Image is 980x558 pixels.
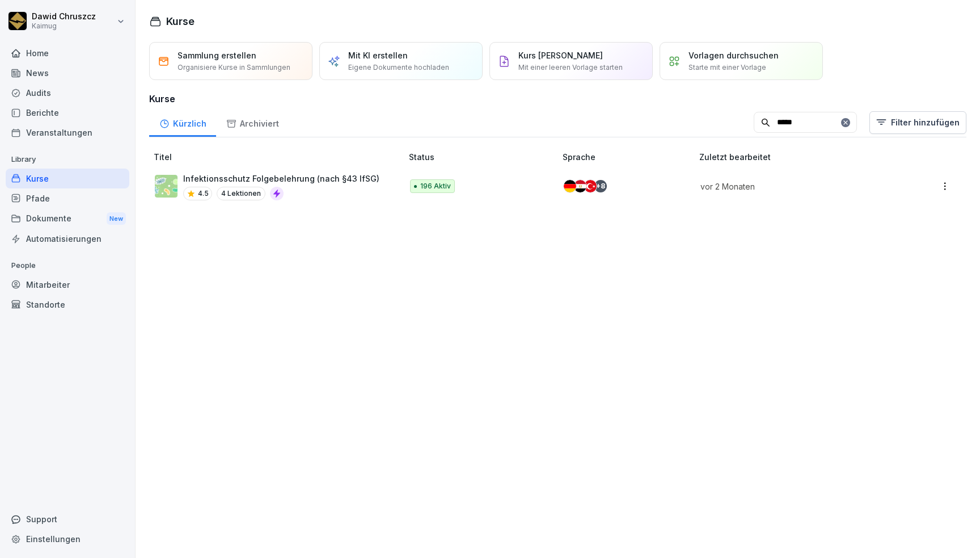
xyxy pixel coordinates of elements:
p: Library [6,150,129,169]
p: Sprache [563,151,695,163]
a: Berichte [6,103,129,123]
p: People [6,257,129,275]
p: vor 2 Monaten [700,181,884,192]
a: Home [6,43,129,63]
a: Archiviert [216,108,289,137]
h1: Kurse [166,14,195,29]
p: Vorlagen durchsuchen [688,49,779,61]
p: Eigene Dokumente hochladen [348,62,449,73]
p: Status [409,151,558,163]
p: Zuletzt bearbeitet [699,151,898,163]
p: Titel [154,151,404,163]
p: 196 Aktiv [420,181,451,191]
a: Einstellungen [6,529,129,549]
p: Starte mit einer Vorlage [688,62,766,73]
div: + 8 [594,180,607,192]
img: eg.svg [574,180,586,192]
a: News [6,63,129,83]
a: Pfade [6,188,129,208]
a: Veranstaltungen [6,123,129,142]
div: Dokumente [6,208,129,229]
p: 4.5 [198,188,209,199]
p: Sammlung erstellen [178,49,256,61]
img: tgff07aey9ahi6f4hltuk21p.png [155,175,178,198]
a: Automatisierungen [6,229,129,249]
h3: Kurse [149,92,966,106]
div: Support [6,509,129,529]
p: Dawid Chruszcz [32,12,96,22]
img: tr.svg [584,180,597,192]
p: Mit KI erstellen [348,49,408,61]
a: Standorte [6,295,129,314]
img: de.svg [564,180,576,192]
a: DokumenteNew [6,208,129,229]
button: Filter hinzufügen [869,111,966,134]
a: Audits [6,83,129,103]
a: Mitarbeiter [6,275,129,295]
p: Infektionsschutz Folgebelehrung (nach §43 IfSG) [183,173,379,184]
a: Kürzlich [149,108,216,137]
p: Kaimug [32,22,96,30]
a: Kurse [6,169,129,188]
p: 4 Lektionen [217,187,265,200]
p: Organisiere Kurse in Sammlungen [178,62,290,73]
p: Kurs [PERSON_NAME] [518,49,603,61]
div: New [107,212,126,225]
p: Mit einer leeren Vorlage starten [518,62,623,73]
